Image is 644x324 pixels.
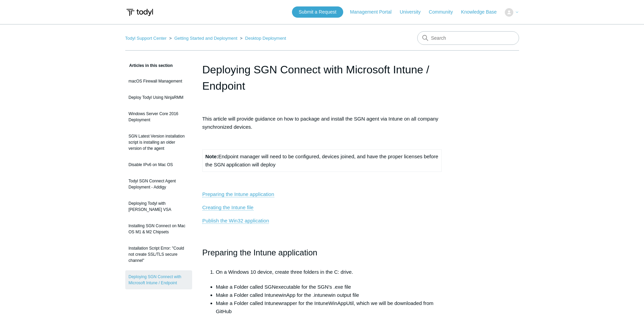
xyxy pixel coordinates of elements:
a: Management Portal [350,8,398,16]
h1: Deploying SGN Connect with Microsoft Intune / Endpoint [202,61,442,94]
p: This article will provide guidance on how to package and install the SGN agent via Intune on all ... [202,115,442,131]
a: Getting Started and Deployment [174,36,237,41]
li: Todyl Support Center [125,36,168,41]
a: Installing SGN Connect on Mac OS M1 & M2 Chipsets [125,219,192,238]
a: SGN Latest Version installation script is installing an older version of the agent [125,130,192,155]
li: Desktop Deployment [239,36,286,41]
td: Endpoint manager will need to be configured, devices joined, and have the proper licenses before ... [202,150,442,172]
span: Preparing the Intune application [202,248,317,257]
a: Windows Server Core 2016 Deployment [125,107,192,126]
input: Search [417,31,519,45]
li: Make a Folder called IntunewinApp for the .intunewin output file [216,291,442,299]
strong: Note: [205,154,218,159]
a: Knowledge Base [461,8,503,16]
a: Preparing the Intune application [202,191,274,197]
a: Publish the Win32 application [202,218,269,224]
a: Disable IPv6 on Mac OS [125,158,192,171]
li: On a Windows 10 device, create three folders in the C: drive. [216,268,442,276]
img: Todyl Support Center Help Center home page [125,6,154,19]
a: Todyl SGN Connect Agent Deployment - Addigy [125,175,192,194]
a: Community [429,8,460,16]
span: Articles in this section [125,63,173,68]
a: Todyl Support Center [125,36,167,41]
a: Submit a Request [292,6,343,18]
li: Getting Started and Deployment [168,36,239,41]
a: Deploy Todyl Using NinjaRMM [125,91,192,104]
a: Desktop Deployment [245,36,286,41]
a: Installation Script Error: "Could not create SSL/TLS secure channel" [125,242,192,267]
a: University [400,8,427,16]
li: Make a Folder called SGNexecutable for the SGN’s .exe file [216,283,442,291]
li: Make a Folder called Intunewrapper for the IntuneWinAppUtil, which we will be downloaded from GitHub [216,299,442,324]
a: macOS Firewall Management [125,75,192,88]
a: Deploying SGN Connect with Microsoft Intune / Endpoint [125,270,192,289]
a: Creating the Intune file [202,204,254,211]
a: Deploying Todyl with [PERSON_NAME] VSA [125,197,192,216]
